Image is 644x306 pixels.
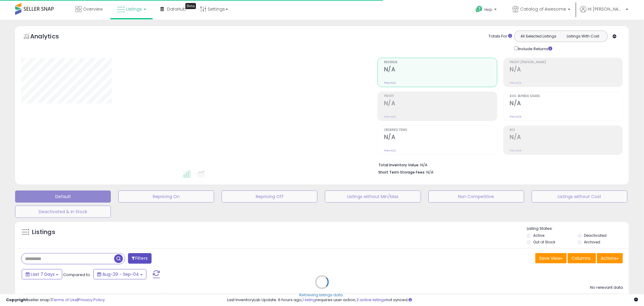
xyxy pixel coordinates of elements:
[325,190,421,203] button: Listings without Min/Max
[580,6,628,20] a: Hi [PERSON_NAME]
[83,6,103,12] span: Overview
[510,134,623,142] h2: N/A
[510,129,623,132] span: ROI
[384,61,497,64] span: Revenue
[15,206,111,218] button: Deactivated & In Stock
[118,190,214,203] button: Repricing On
[428,190,524,203] button: Non Competitive
[510,115,522,119] small: Prev: N/A
[6,297,105,303] div: seller snap | |
[378,161,618,168] li: N/A
[384,95,497,98] span: Profit
[384,81,396,85] small: Prev: N/A
[588,6,624,12] span: Hi [PERSON_NAME]
[384,149,396,152] small: Prev: N/A
[378,162,419,168] b: Total Inventory Value:
[167,6,186,12] span: DataHub
[510,61,623,64] span: Profit [PERSON_NAME]
[384,134,497,142] h2: N/A
[510,100,623,108] h2: N/A
[300,293,345,298] div: Retrieving listings data..
[510,66,623,74] h2: N/A
[30,32,71,42] h5: Analytics
[510,149,522,152] small: Prev: N/A
[384,66,497,74] h2: N/A
[516,32,561,40] button: All Selected Listings
[185,3,196,9] div: Tooltip anchor
[484,7,492,12] span: Help
[520,6,566,12] span: Catalog of Awesome
[510,95,623,98] span: Avg. Buybox Share
[6,297,28,303] strong: Copyright
[489,34,512,39] div: Totals For
[475,5,483,13] i: Get Help
[510,45,559,52] div: Include Returns
[510,81,522,85] small: Prev: N/A
[532,190,627,203] button: Listings without Cost
[384,115,396,119] small: Prev: N/A
[384,100,497,108] h2: N/A
[378,170,425,175] b: Short Term Storage Fees:
[426,169,434,175] span: N/A
[15,190,111,203] button: Default
[222,190,317,203] button: Repricing Off
[471,1,503,20] a: Help
[384,129,497,132] span: Ordered Items
[561,32,606,40] button: Listings With Cost
[126,6,142,12] span: Listings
